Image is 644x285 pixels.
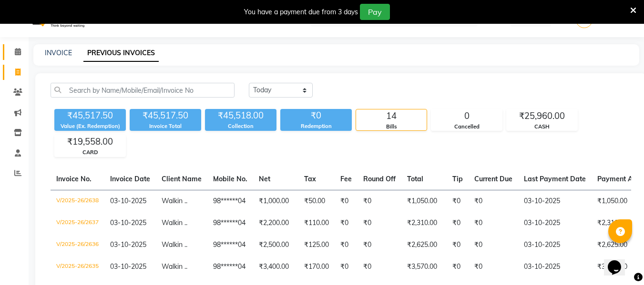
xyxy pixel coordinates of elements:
[253,212,298,234] td: ₹2,200.00
[469,212,518,234] td: ₹0
[360,4,390,20] button: Pay
[363,175,396,183] span: Round Off
[298,190,335,212] td: ₹50.00
[469,234,518,256] td: ₹0
[162,262,177,271] span: Walk
[259,175,270,183] span: Net
[51,234,104,256] td: V/2025-26/2636
[56,175,92,183] span: Invoice No.
[507,109,577,123] div: ₹25,960.00
[51,256,104,278] td: V/2025-26/2635
[304,175,316,183] span: Tax
[45,49,72,57] a: INVOICE
[469,256,518,278] td: ₹0
[162,197,177,205] span: Walk
[177,262,187,271] span: in ..
[213,175,247,183] span: Mobile No.
[280,122,352,130] div: Redemption
[447,234,469,256] td: ₹0
[51,190,104,212] td: V/2025-26/2638
[162,240,177,249] span: Walk
[83,45,159,62] a: PREVIOUS INVOICES
[431,109,502,123] div: 0
[452,175,463,183] span: Tip
[177,240,187,249] span: in ..
[335,234,358,256] td: ₹0
[447,190,469,212] td: ₹0
[54,122,126,130] div: Value (Ex. Redemption)
[280,109,352,122] div: ₹0
[358,256,401,278] td: ₹0
[447,212,469,234] td: ₹0
[358,234,401,256] td: ₹0
[205,122,276,130] div: Collection
[51,212,104,234] td: V/2025-26/2637
[335,212,358,234] td: ₹0
[177,218,187,227] span: in ..
[356,109,427,123] div: 14
[253,234,298,256] td: ₹2,500.00
[244,7,358,17] div: You have a payment due from 3 days
[110,218,146,227] span: 03-10-2025
[205,109,276,122] div: ₹45,518.00
[130,122,201,130] div: Invoice Total
[177,197,187,205] span: in ..
[518,234,592,256] td: 03-10-2025
[401,212,447,234] td: ₹2,310.00
[401,256,447,278] td: ₹3,570.00
[469,190,518,212] td: ₹0
[110,262,146,271] span: 03-10-2025
[110,240,146,249] span: 03-10-2025
[298,234,335,256] td: ₹125.00
[518,212,592,234] td: 03-10-2025
[162,218,177,227] span: Walk
[401,190,447,212] td: ₹1,050.00
[54,109,126,122] div: ₹45,517.50
[358,212,401,234] td: ₹0
[55,135,125,148] div: ₹19,558.00
[507,123,577,131] div: CASH
[431,123,502,131] div: Cancelled
[110,197,146,205] span: 03-10-2025
[358,190,401,212] td: ₹0
[162,175,202,183] span: Client Name
[130,109,201,122] div: ₹45,517.50
[401,234,447,256] td: ₹2,625.00
[55,148,125,157] div: CARD
[356,123,427,131] div: Bills
[298,212,335,234] td: ₹110.00
[340,175,352,183] span: Fee
[604,247,634,275] iframe: chat widget
[110,175,150,183] span: Invoice Date
[253,190,298,212] td: ₹1,000.00
[447,256,469,278] td: ₹0
[335,190,358,212] td: ₹0
[407,175,423,183] span: Total
[518,190,592,212] td: 03-10-2025
[298,256,335,278] td: ₹170.00
[524,175,586,183] span: Last Payment Date
[51,83,235,98] input: Search by Name/Mobile/Email/Invoice No
[253,256,298,278] td: ₹3,400.00
[518,256,592,278] td: 03-10-2025
[474,175,512,183] span: Current Due
[335,256,358,278] td: ₹0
